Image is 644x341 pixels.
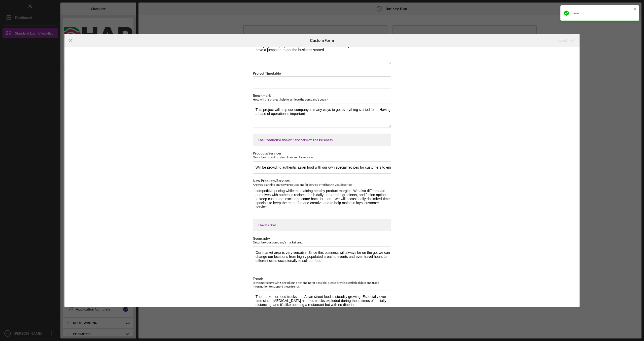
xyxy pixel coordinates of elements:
[253,98,391,101] div: How will this project help to achieve the company's goals?
[253,155,391,159] div: Describe current product lines and/or services.
[258,223,386,227] div: The Market
[253,291,391,315] textarea: The market for food trucks and Asian street food is steadily growing. Especially over time since ...
[258,138,386,142] div: The Product(s) and/or Service(s) of The Business
[253,151,281,155] label: Products/Services
[558,35,567,45] div: Saved
[253,189,391,213] textarea: Our food trucks' low cost compared to traditional restaurants allow us to offer competitive prici...
[253,276,263,281] label: Trends
[553,35,580,45] button: Saved
[253,93,271,98] label: Benchmark
[571,11,632,15] div: Saved
[253,240,391,244] div: Describe your company's market area.
[253,104,391,128] textarea: This project will help our company in many ways to get everything started for it. Having a base o...
[253,246,391,271] textarea: Our market area is very versatile. Since this business will always be on the go, we can change ou...
[253,40,391,64] textarea: This proposed project is to purchase a food trailer, and equipment's so that we can have a jumpst...
[253,178,290,183] label: New Products/Services
[253,183,391,187] div: Are you planning any new products and/or service offerings? If yes, describe.
[253,71,281,75] label: Project Timetable
[253,236,270,240] label: Geography
[633,7,637,12] button: close
[253,281,391,288] div: Is the market growing, shrinking, or changing? If possible, please provide statistical data and t...
[310,38,334,43] h6: Custom Form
